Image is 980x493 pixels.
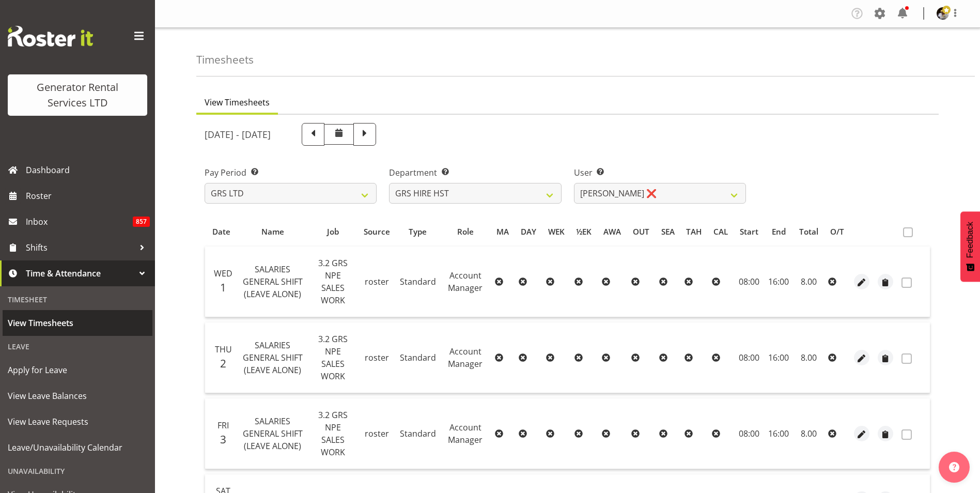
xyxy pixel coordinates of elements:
img: andrew-crenfeldtab2e0c3de70d43fd7286f7b271d34304.png [937,7,949,20]
span: View Leave Requests [8,414,147,429]
div: Timesheet [3,289,152,310]
span: Inbox [26,214,133,229]
span: Dashboard [26,162,150,178]
span: Roster [26,188,150,204]
img: Rosterit website logo [8,26,93,47]
a: Apply for Leave [3,357,152,383]
a: View Leave Requests [3,409,152,435]
span: Leave/Unavailability Calendar [8,440,147,455]
span: View Timesheets [8,315,147,331]
div: Unavailability [3,460,152,482]
span: Shifts [26,240,134,255]
div: Generator Rental Services LTD [18,80,137,111]
span: Time & Attendance [26,266,134,281]
span: View Leave Balances [8,388,147,404]
a: Leave/Unavailability Calendar [3,435,152,460]
span: Feedback [966,222,975,258]
a: View Leave Balances [3,383,152,409]
a: View Timesheets [3,310,152,336]
img: help-xxl-2.png [949,462,959,472]
span: Apply for Leave [8,362,147,378]
div: Leave [3,336,152,357]
button: Feedback - Show survey [960,211,980,282]
h4: Timesheets [196,54,254,66]
span: 857 [133,217,150,227]
span: View Timesheets [205,96,270,109]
